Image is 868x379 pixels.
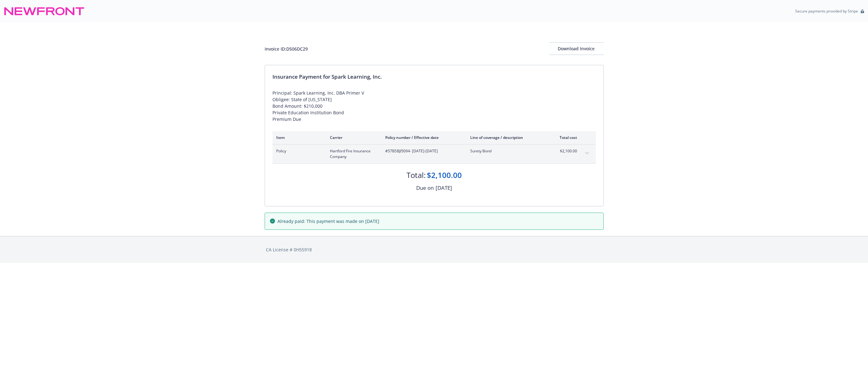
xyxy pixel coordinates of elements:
div: Total: [407,170,426,180]
div: Download Invoice [549,43,604,55]
button: expand content [582,148,592,158]
span: Hartford Fire Insurance Company [330,148,375,160]
div: CA License # 0H55918 [266,246,602,253]
div: Due on [416,184,434,192]
button: Download Invoice [549,42,604,55]
div: $2,100.00 [427,170,462,180]
div: Line of coverage / description [470,135,544,140]
div: [DATE] [436,184,452,192]
div: Carrier [330,135,375,140]
span: Policy [276,148,320,154]
div: Principal: Spark Learning, Inc. DBA Primer V Obligee: State of [US_STATE] Bond Amount: $210,000 P... [272,90,596,122]
div: Item [276,135,320,140]
span: #57BSBJI5094 - [DATE]-[DATE] [385,148,460,154]
div: Insurance Payment for Spark Learning, Inc. [272,73,596,81]
div: Policy number / Effective date [385,135,460,140]
div: PolicyHartford Fire Insurance Company#57BSBJI5094- [DATE]-[DATE]Surety Bond$2,100.00expand content [272,145,596,163]
div: Total cost [554,135,577,140]
span: Surety Bond [470,148,544,154]
span: Already paid: This payment was made on [DATE] [277,218,379,224]
p: Secure payments provided by Stripe [795,8,858,14]
div: Invoice ID: D506DC29 [265,46,308,52]
span: $2,100.00 [554,148,577,154]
